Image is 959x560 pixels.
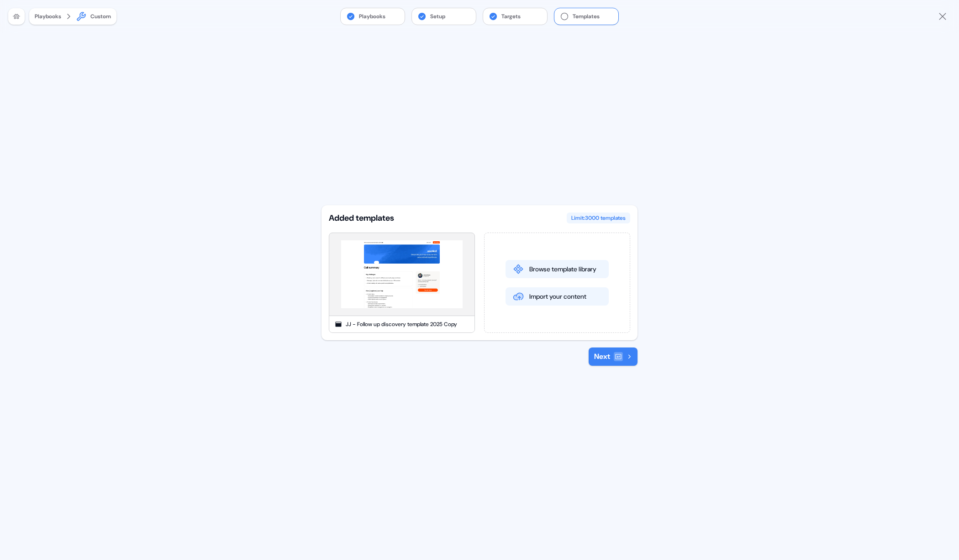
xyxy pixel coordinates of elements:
button: Setup [412,8,476,25]
div: Added templates [329,213,394,223]
button: Targets [483,8,547,25]
button: Playbooks [35,12,61,21]
button: Browse template library [506,260,609,278]
button: Templates [554,8,618,25]
button: Playbooks [341,8,405,25]
div: Custom [90,12,111,21]
button: Next [589,347,638,366]
div: JJ - Follow up discovery template 2025 Copy [346,320,457,329]
div: Limit: 3000 templates [567,213,630,223]
img: asset preview [336,235,468,314]
button: Close [937,11,948,22]
button: Import your content [506,287,609,306]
